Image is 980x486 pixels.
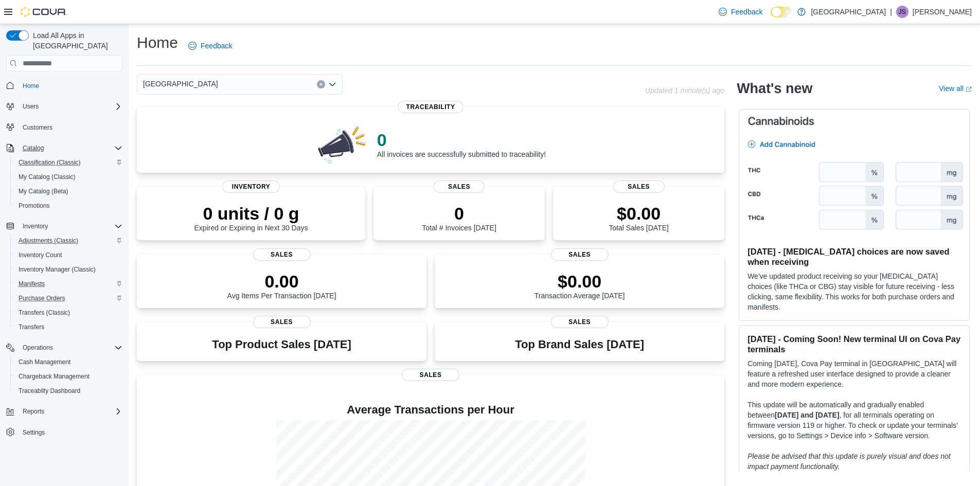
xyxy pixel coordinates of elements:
a: Classification (Classic) [14,156,85,169]
a: Inventory Count [14,249,66,261]
span: Users [19,100,122,113]
p: [GEOGRAPHIC_DATA] [811,6,886,18]
span: Reports [23,407,44,416]
span: Traceability [398,101,464,113]
h1: Home [137,32,178,53]
button: Chargeback Management [10,369,127,384]
img: 0 [315,123,369,165]
h4: Average Transactions per Hour [145,404,716,416]
div: All invoices are successfully submitted to traceability! [377,130,546,158]
div: Total Sales [DATE] [609,203,668,232]
a: Purchase Orders [14,292,69,304]
button: Manifests [10,277,127,291]
span: Chargeback Management [19,372,90,381]
span: Manifests [19,280,45,288]
a: Feedback [715,2,767,22]
h3: [DATE] - Coming Soon! New terminal UI on Cova Pay terminals [747,334,961,354]
span: Settings [23,428,45,437]
span: Inventory Count [14,249,122,261]
span: Customers [19,121,122,134]
button: Clear input [317,80,325,88]
p: $0.00 [609,203,668,224]
p: This update will be automatically and gradually enabled between , for all terminals operating on ... [747,400,961,441]
span: Reports [19,405,122,418]
button: Promotions [10,199,127,213]
a: Customers [19,121,57,134]
a: Cash Management [14,356,75,368]
img: Cova [21,7,67,17]
button: Users [19,100,43,113]
a: Chargeback Management [14,370,94,383]
span: Traceabilty Dashboard [19,387,80,395]
p: [PERSON_NAME] [913,6,972,18]
p: 0 [377,130,546,150]
a: Inventory Manager (Classic) [14,263,100,276]
a: Traceabilty Dashboard [14,385,84,397]
span: My Catalog (Beta) [19,187,68,195]
button: My Catalog (Beta) [10,184,127,199]
span: Sales [551,316,609,328]
button: Operations [2,340,127,355]
a: Settings [19,426,49,439]
button: Catalog [19,142,48,154]
div: Jim Siciliano [896,6,908,18]
span: Classification (Classic) [19,158,81,167]
button: Traceabilty Dashboard [10,384,127,398]
button: Customers [2,120,127,135]
span: Purchase Orders [14,292,122,304]
span: Chargeback Management [14,370,122,383]
span: Feedback [731,7,762,17]
p: 0 [422,203,496,224]
span: Inventory Count [19,251,62,259]
button: Cash Management [10,355,127,369]
strong: [DATE] and [DATE] [775,411,839,419]
button: Classification (Classic) [10,155,127,170]
em: Please be advised that this update is purely visual and does not impact payment functionality. [747,452,951,471]
span: Sales [551,248,609,261]
p: | [890,6,892,18]
span: Cash Management [19,358,70,366]
span: Traceabilty Dashboard [14,385,122,397]
span: Transfers [14,321,122,333]
svg: External link [966,86,972,93]
span: Adjustments (Classic) [14,235,122,247]
span: Inventory [23,222,48,230]
span: Sales [402,369,459,381]
span: Adjustments (Classic) [19,237,78,245]
span: Transfers (Classic) [14,307,122,319]
button: Transfers (Classic) [10,305,127,320]
span: [GEOGRAPHIC_DATA] [143,78,218,90]
button: My Catalog (Classic) [10,170,127,184]
p: $0.00 [534,271,625,292]
span: My Catalog (Classic) [14,171,122,183]
button: Purchase Orders [10,291,127,305]
a: My Catalog (Beta) [14,185,73,197]
button: Inventory [2,219,127,233]
button: Reports [2,404,127,419]
span: Feedback [201,41,232,51]
span: Classification (Classic) [14,156,122,169]
span: Promotions [19,202,50,210]
p: We've updated product receiving so your [MEDICAL_DATA] choices (like THCa or CBG) stay visible fo... [747,271,961,312]
button: Inventory Manager (Classic) [10,262,127,277]
button: Inventory Count [10,248,127,262]
button: Users [2,99,127,114]
p: Updated 1 minute(s) ago [645,86,724,95]
button: Home [2,78,127,93]
div: Avg Items Per Transaction [DATE] [227,271,336,300]
a: Manifests [14,278,49,290]
h3: [DATE] - [MEDICAL_DATA] choices are now saved when receiving [747,246,961,267]
span: Sales [253,248,311,261]
h3: Top Product Sales [DATE] [212,338,351,351]
span: My Catalog (Beta) [14,185,122,197]
span: Manifests [14,278,122,290]
span: Operations [23,344,53,352]
button: Open list of options [328,80,336,88]
button: Adjustments (Classic) [10,233,127,248]
span: JS [899,6,906,18]
button: Transfers [10,320,127,334]
a: Home [19,80,43,92]
span: Cash Management [14,356,122,368]
h2: What's new [737,80,812,97]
